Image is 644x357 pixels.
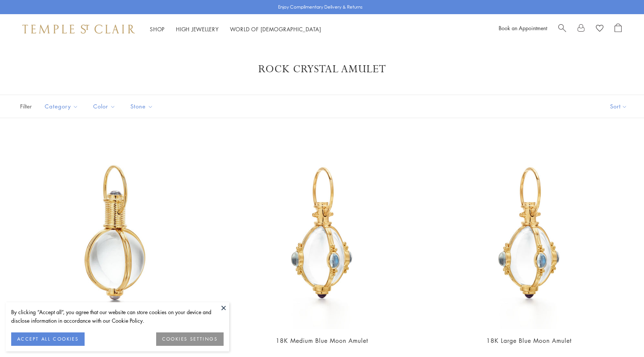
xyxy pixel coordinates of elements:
[88,98,121,115] button: Color
[19,137,211,329] img: 18K Archival Amulet
[11,308,224,325] div: By clicking “Accept all”, you agree that our website can store cookies on your device and disclos...
[150,25,165,33] a: ShopShop
[230,25,321,33] a: World of [DEMOGRAPHIC_DATA]World of [DEMOGRAPHIC_DATA]
[125,98,159,115] button: Stone
[558,23,566,35] a: Search
[176,25,219,33] a: High JewelleryHigh Jewellery
[596,23,603,35] a: View Wishlist
[39,98,84,115] button: Category
[127,102,159,111] span: Stone
[11,332,85,346] button: ACCEPT ALL COOKIES
[22,25,135,34] img: Temple St. Clair
[433,137,625,329] img: P54801-E18BM
[615,23,622,35] a: Open Shopping Bag
[278,3,363,11] p: Enjoy Complimentary Delivery & Returns
[89,102,121,111] span: Color
[486,337,572,345] a: 18K Large Blue Moon Amulet
[150,25,321,34] nav: Main navigation
[499,24,547,32] a: Book an Appointment
[226,137,418,329] img: P54801-E18BM
[593,95,644,118] button: Show sort by
[41,102,84,111] span: Category
[156,332,224,346] button: COOKIES SETTINGS
[276,337,368,345] a: 18K Medium Blue Moon Amulet
[30,63,614,76] h1: Rock Crystal Amulet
